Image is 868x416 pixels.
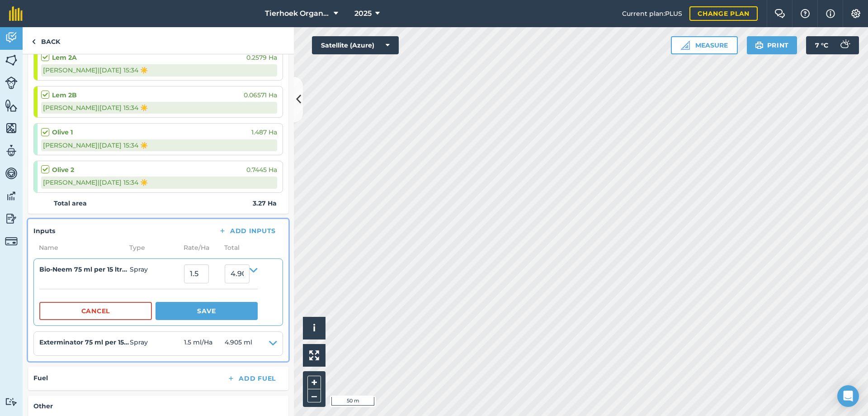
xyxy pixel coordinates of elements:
img: Ruler icon [681,41,690,50]
button: Measure [671,36,738,54]
div: [PERSON_NAME] | [DATE] 15:34 ☀️ [41,177,277,188]
span: 1.487 Ha [251,127,277,137]
a: Back [23,27,69,54]
button: 7 °C [806,36,859,54]
img: svg+xml;base64,PHN2ZyB4bWxucz0iaHR0cDovL3d3dy53My5vcmcvMjAwMC9zdmciIHdpZHRoPSIxOSIgaGVpZ2h0PSIyNC... [755,40,764,51]
h4: Other [33,401,283,411]
a: Change plan [689,6,758,21]
h4: Exterminator 75 ml per 15 ltr & 1.5 ltr/Ha [39,337,130,347]
button: Print [747,36,797,54]
img: svg+xml;base64,PD94bWwgdmVyc2lvbj0iMS4wIiBlbmNvZGluZz0idXRmLTgiPz4KPCEtLSBHZW5lcmF0b3I6IEFkb2JlIE... [5,167,18,180]
img: svg+xml;base64,PD94bWwgdmVyc2lvbj0iMS4wIiBlbmNvZGluZz0idXRmLTgiPz4KPCEtLSBHZW5lcmF0b3I6IEFkb2JlIE... [835,36,854,54]
img: svg+xml;base64,PD94bWwgdmVyc2lvbj0iMS4wIiBlbmNvZGluZz0idXRmLTgiPz4KPCEtLSBHZW5lcmF0b3I6IEFkb2JlIE... [5,31,18,44]
img: fieldmargin Logo [9,6,23,21]
button: Save [156,302,258,320]
h4: Fuel [33,373,48,383]
summary: Exterminator 75 ml per 15 ltr & 1.5 ltr/HaSpray1.5 ml/Ha4.905 ml [39,337,277,350]
summary: Bio-Neem 75 ml per 15 ltrs & 1.5 ltrs/HaSpray [39,264,258,283]
img: svg+xml;base64,PHN2ZyB4bWxucz0iaHR0cDovL3d3dy53My5vcmcvMjAwMC9zdmciIHdpZHRoPSI1NiIgaGVpZ2h0PSI2MC... [5,99,18,112]
div: [PERSON_NAME] | [DATE] 15:34 ☀️ [41,102,277,114]
span: Type [124,243,178,253]
img: svg+xml;base64,PHN2ZyB4bWxucz0iaHR0cDovL3d3dy53My5vcmcvMjAwMC9zdmciIHdpZHRoPSI5IiBoZWlnaHQ9IjI0Ii... [32,36,36,47]
div: [PERSON_NAME] | [DATE] 15:34 ☀️ [41,139,277,151]
span: Rate/ Ha [178,243,219,253]
strong: Total area [54,198,87,208]
img: A cog icon [850,9,861,18]
strong: Lem 2A [52,53,77,62]
span: 7 ° C [815,36,828,54]
span: Current plan : PLUS [622,9,682,19]
span: Spray [130,337,184,350]
button: Add Fuel [220,372,283,385]
span: 0.2579 Ha [246,53,277,62]
button: + [307,376,321,389]
span: Spray [130,264,184,283]
span: 0.06571 Ha [244,90,277,100]
span: Tierhoek Organic Farm [265,8,330,19]
strong: Olive 2 [52,165,74,175]
strong: Olive 1 [52,127,73,137]
span: i [313,322,316,334]
button: Add Inputs [211,225,283,237]
button: i [303,317,325,339]
div: [PERSON_NAME] | [DATE] 15:34 ☀️ [41,64,277,76]
img: A question mark icon [800,9,811,18]
span: 1.5 ml / Ha [184,337,225,350]
strong: 3.27 Ha [253,198,277,208]
img: svg+xml;base64,PD94bWwgdmVyc2lvbj0iMS4wIiBlbmNvZGluZz0idXRmLTgiPz4KPCEtLSBHZW5lcmF0b3I6IEFkb2JlIE... [5,235,18,248]
img: Two speech bubbles overlapping with the left bubble in the forefront [774,9,785,18]
img: svg+xml;base64,PD94bWwgdmVyc2lvbj0iMS4wIiBlbmNvZGluZz0idXRmLTgiPz4KPCEtLSBHZW5lcmF0b3I6IEFkb2JlIE... [5,189,18,203]
img: svg+xml;base64,PD94bWwgdmVyc2lvbj0iMS4wIiBlbmNvZGluZz0idXRmLTgiPz4KPCEtLSBHZW5lcmF0b3I6IEFkb2JlIE... [5,77,18,89]
span: 0.7445 Ha [246,165,277,175]
button: Satellite (Azure) [312,36,399,54]
strong: Lem 2B [52,90,77,100]
span: Total [219,243,240,253]
h4: Inputs [33,226,55,236]
img: svg+xml;base64,PHN2ZyB4bWxucz0iaHR0cDovL3d3dy53My5vcmcvMjAwMC9zdmciIHdpZHRoPSIxNyIgaGVpZ2h0PSIxNy... [826,8,835,19]
button: – [307,389,321,402]
button: Cancel [39,302,152,320]
span: Name [33,243,124,253]
img: Four arrows, one pointing top left, one top right, one bottom right and the last bottom left [309,350,319,360]
img: svg+xml;base64,PD94bWwgdmVyc2lvbj0iMS4wIiBlbmNvZGluZz0idXRmLTgiPz4KPCEtLSBHZW5lcmF0b3I6IEFkb2JlIE... [5,212,18,225]
span: 2025 [354,8,372,19]
span: 4.905 ml [225,337,252,350]
img: svg+xml;base64,PD94bWwgdmVyc2lvbj0iMS4wIiBlbmNvZGluZz0idXRmLTgiPz4KPCEtLSBHZW5lcmF0b3I6IEFkb2JlIE... [5,397,18,406]
div: Open Intercom Messenger [837,385,859,407]
h4: Bio-Neem 75 ml per 15 ltrs & 1.5 ltrs/Ha [39,264,130,274]
img: svg+xml;base64,PHN2ZyB4bWxucz0iaHR0cDovL3d3dy53My5vcmcvMjAwMC9zdmciIHdpZHRoPSI1NiIgaGVpZ2h0PSI2MC... [5,53,18,67]
img: svg+xml;base64,PHN2ZyB4bWxucz0iaHR0cDovL3d3dy53My5vcmcvMjAwMC9zdmciIHdpZHRoPSI1NiIgaGVpZ2h0PSI2MC... [5,121,18,135]
img: svg+xml;base64,PD94bWwgdmVyc2lvbj0iMS4wIiBlbmNvZGluZz0idXRmLTgiPz4KPCEtLSBHZW5lcmF0b3I6IEFkb2JlIE... [5,144,18,158]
